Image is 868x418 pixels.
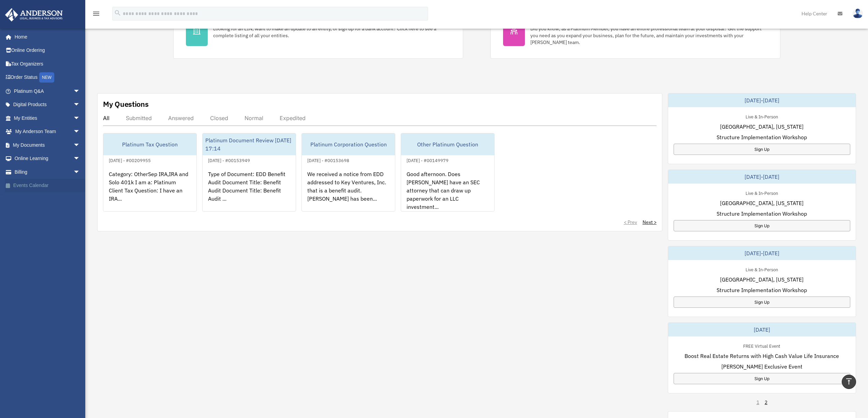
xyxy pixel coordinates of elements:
[643,219,657,226] a: Next >
[5,57,90,71] a: Tax Organizers
[5,165,90,179] a: Billingarrow_drop_down
[740,189,783,196] div: Live & In-Person
[73,138,87,152] span: arrow_drop_down
[401,164,494,218] div: Good afternoon. Does [PERSON_NAME] have an SEC attorney that can draw up paperwork for an LLC inv...
[401,133,494,155] div: Other Platinum Question
[845,377,853,386] i: vertical_align_top
[203,164,296,218] div: Type of Document: EDD Benefit Audit Document Title: Benefit Audit Document Title: Benefit Audit ...
[717,286,807,294] span: Structure Implementation Workshop
[245,115,263,121] div: Normal
[73,111,87,125] span: arrow_drop_down
[674,373,850,384] a: Sign Up
[5,30,87,44] a: Home
[720,199,804,207] span: [GEOGRAPHIC_DATA], [US_STATE]
[210,115,228,121] div: Closed
[103,115,109,121] div: All
[173,3,463,59] a: My Entities Looking for an EIN, want to make an update to an entity, or sign up for a bank accoun...
[740,265,783,273] div: Live & In-Person
[5,98,90,112] a: Digital Productsarrow_drop_down
[5,84,90,98] a: Platinum Q&Aarrow_drop_down
[401,133,495,212] a: Other Platinum Question[DATE] - #00149979Good afternoon. Does [PERSON_NAME] have an SEC attorney ...
[842,375,856,389] a: vertical_align_top
[668,246,856,260] div: [DATE]-[DATE]
[668,170,856,184] div: [DATE]-[DATE]
[168,115,194,121] div: Answered
[103,133,196,155] div: Platinum Tax Question
[668,323,856,336] div: [DATE]
[202,133,296,212] a: Platinum Document Review [DATE] 17:14[DATE] - #00153949Type of Document: EDD Benefit Audit Docume...
[302,133,395,155] div: Platinum Corporation Question
[302,156,355,163] div: [DATE] - #00153698
[5,71,90,85] a: Order StatusNEW
[213,25,451,39] div: Looking for an EIN, want to make an update to an entity, or sign up for a bank account? Click her...
[73,84,87,98] span: arrow_drop_down
[114,9,121,17] i: search
[73,98,87,112] span: arrow_drop_down
[5,44,90,57] a: Online Ordering
[5,179,90,192] a: Events Calendar
[530,25,768,46] div: Did you know, as a Platinum Member, you have an entire professional team at your disposal? Get th...
[5,111,90,125] a: My Entitiesarrow_drop_down
[92,12,100,18] a: menu
[73,125,87,139] span: arrow_drop_down
[302,164,395,218] div: We received a notice from EDD addressed to Key Ventures, Inc. that is a benefit audit. [PERSON_NA...
[674,297,850,308] a: Sign Up
[674,144,850,155] a: Sign Up
[3,8,65,21] img: Anderson Advisors Platinum Portal
[73,152,87,166] span: arrow_drop_down
[39,72,54,83] div: NEW
[674,220,850,231] a: Sign Up
[717,133,807,141] span: Structure Implementation Workshop
[490,3,780,59] a: My Anderson Team Did you know, as a Platinum Member, you have an entire professional team at your...
[5,138,90,152] a: My Documentsarrow_drop_down
[720,275,804,284] span: [GEOGRAPHIC_DATA], [US_STATE]
[721,362,803,371] span: [PERSON_NAME] Exclusive Event
[103,99,149,109] div: My Questions
[301,133,395,212] a: Platinum Corporation Question[DATE] - #00153698We received a notice from EDD addressed to Key Ven...
[73,165,87,179] span: arrow_drop_down
[401,156,454,163] div: [DATE] - #00149979
[280,115,306,121] div: Expedited
[203,156,255,163] div: [DATE] - #00153949
[103,156,156,163] div: [DATE] - #00209955
[5,125,90,139] a: My Anderson Teamarrow_drop_down
[685,352,839,360] span: Boost Real Estate Returns with High Cash Value Life Insurance
[126,115,152,121] div: Submitted
[740,113,783,120] div: Live & In-Person
[103,164,196,218] div: Category: OtherSep IRA,IRA and Solo 401k I am a: Platinum Client Tax Question: I have an IRA...
[103,133,197,212] a: Platinum Tax Question[DATE] - #00209955Category: OtherSep IRA,IRA and Solo 401k I am a: Platinum ...
[720,122,804,131] span: [GEOGRAPHIC_DATA], [US_STATE]
[92,10,100,18] i: menu
[717,210,807,218] span: Structure Implementation Workshop
[203,133,296,155] div: Platinum Document Review [DATE] 17:14
[668,93,856,107] div: [DATE]-[DATE]
[853,9,863,18] img: User Pic
[765,399,767,406] a: 2
[738,342,786,349] div: FREE Virtual Event
[5,152,90,165] a: Online Learningarrow_drop_down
